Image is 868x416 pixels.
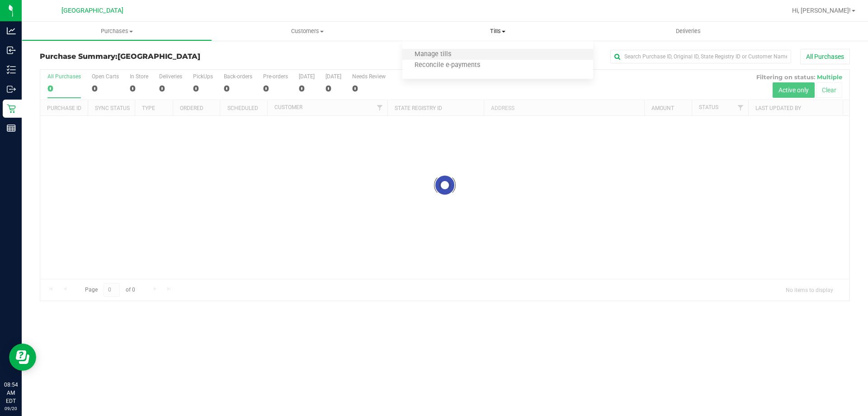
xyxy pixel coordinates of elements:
[22,22,212,41] a: Purchases
[610,50,791,63] input: Search Purchase ID, Original ID, State Registry ID or Customer Name...
[212,27,402,35] span: Customers
[7,65,16,74] inline-svg: Inventory
[7,85,16,94] inline-svg: Outbound
[7,26,16,35] inline-svg: Analytics
[118,52,200,61] span: [GEOGRAPHIC_DATA]
[402,51,463,58] span: Manage tills
[664,27,713,35] span: Deliveries
[593,22,783,41] a: Deliveries
[40,53,310,61] h3: Purchase Summary:
[61,7,123,14] span: [GEOGRAPHIC_DATA]
[7,104,16,113] inline-svg: Retail
[212,22,402,41] a: Customers
[800,49,850,64] button: All Purchases
[402,22,593,41] a: Tills Manage tills Reconcile e-payments
[9,344,36,371] iframe: Resource center
[402,27,593,35] span: Tills
[7,46,16,55] inline-svg: Inbound
[4,405,18,412] p: 09/20
[4,381,18,405] p: 08:54 AM EDT
[792,7,851,14] span: Hi, [PERSON_NAME]!
[402,62,492,69] span: Reconcile e-payments
[7,124,16,133] inline-svg: Reports
[22,27,212,35] span: Purchases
